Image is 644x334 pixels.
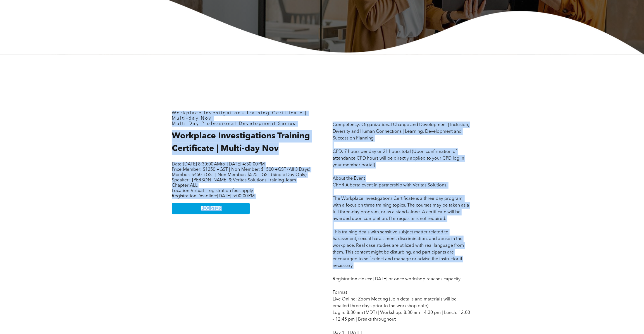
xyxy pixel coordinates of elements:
[172,189,255,198] span: Location: Registration Deadline:
[172,167,310,177] span: Member: $1250 +GST | Non-Member: $1500 +GST (All 3 Days) Member: $450 +GST | Non-Member: $525 +GS...
[192,178,296,183] span: [PERSON_NAME] & Veritas Solutions Training Team
[183,162,221,167] span: [DATE] 8:30:00 AM
[217,194,255,198] span: [DATE] 5:00:00 PM
[172,203,250,214] a: REGISTER
[172,167,310,177] span: Price:
[172,178,190,183] span: Speaker:
[172,122,296,126] span: Multi-Day Professional Development Series
[227,162,265,167] span: [DATE] 4:30:00 PM
[172,162,225,167] span: Date: to
[172,132,310,153] span: Workplace Investigations Training Certificate | Multi-day Nov
[172,111,307,121] span: Workplace Investigations Training Certificate | Multi-day Nov
[190,183,197,188] span: ALL
[172,183,197,188] span: Chapter:
[191,189,253,193] span: Virtual - registration fees apply
[201,206,221,211] span: REGISTER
